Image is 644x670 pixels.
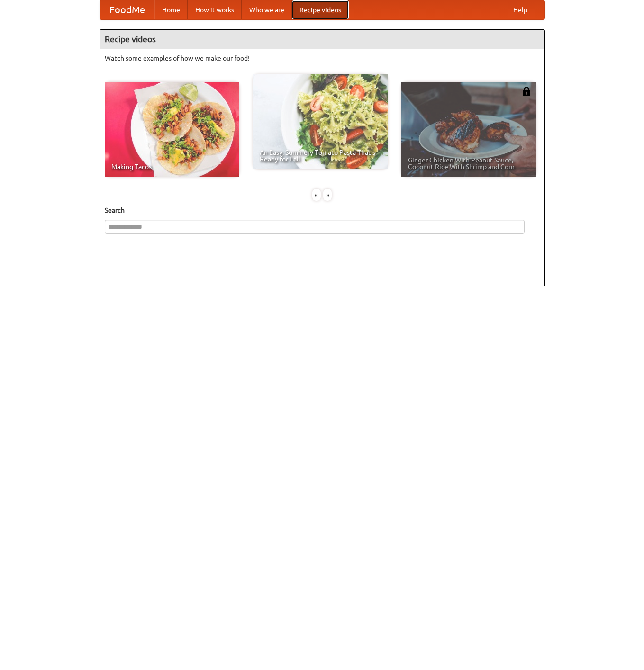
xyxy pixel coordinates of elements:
a: Who we are [242,0,292,19]
p: Watch some examples of how we make our food! [105,54,540,63]
a: How it works [188,0,242,19]
a: FoodMe [100,0,154,19]
a: An Easy, Summery Tomato Pasta That's Ready for Fall [253,74,388,169]
div: » [323,189,332,201]
div: « [312,189,321,201]
span: An Easy, Summery Tomato Pasta That's Ready for Fall [260,149,381,162]
a: Recipe videos [292,0,349,19]
h4: Recipe videos [100,30,544,49]
a: Making Tacos [105,82,239,177]
span: Making Tacos [111,163,233,170]
a: Help [506,0,535,19]
img: 483408.png [522,87,531,96]
h5: Search [105,205,540,215]
a: Home [154,0,188,19]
